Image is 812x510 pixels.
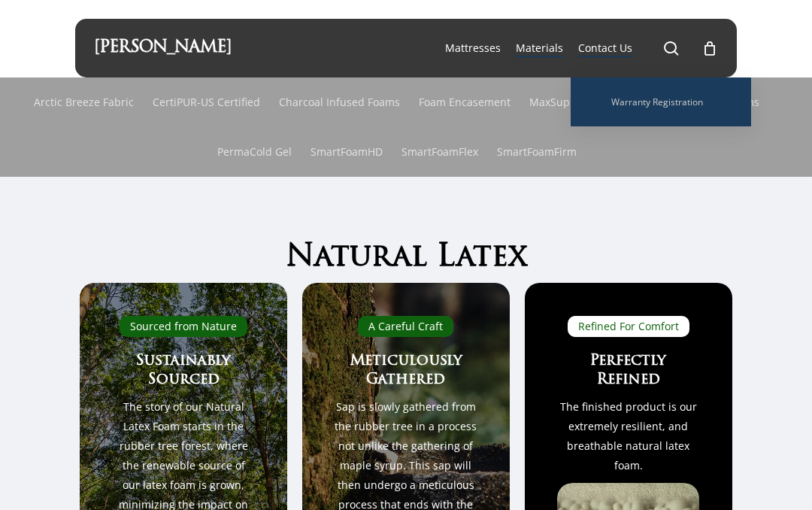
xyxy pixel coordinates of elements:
[358,316,453,337] div: A Careful Craft
[516,41,563,55] span: Materials
[445,41,501,55] span: Mattresses
[34,77,134,127] a: Arctic Breeze Fabric
[419,77,511,127] a: Foam Encasement
[335,352,477,390] h3: Meticulously Gathered
[445,41,501,56] a: Mattresses
[438,19,718,77] nav: Main Menu
[568,316,689,337] div: Refined For Comfort
[701,40,718,56] a: Cart
[153,77,260,127] a: CertiPUR-US Certified
[497,127,577,177] a: SmartFoamFirm
[557,397,699,475] p: The finished product is our extremely resilient, and breathable natural latex foam.
[286,243,527,273] span: Natural Latex
[217,127,292,177] a: PermaCold Gel
[578,41,632,56] a: Contact Us
[586,93,736,111] a: Warranty Registration
[516,41,563,56] a: Materials
[311,127,383,177] a: SmartFoamHD
[112,352,254,390] h3: Sustainably Sourced
[578,41,632,55] span: Contact Us
[611,96,703,108] span: Warranty Registration
[279,77,400,127] a: Charcoal Infused Foams
[94,40,232,56] a: [PERSON_NAME]
[557,352,699,390] h3: Perfectly Refined
[529,77,591,127] a: MaxSupport
[120,316,247,337] div: Sourced from Nature
[401,127,478,177] a: SmartFoamFlex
